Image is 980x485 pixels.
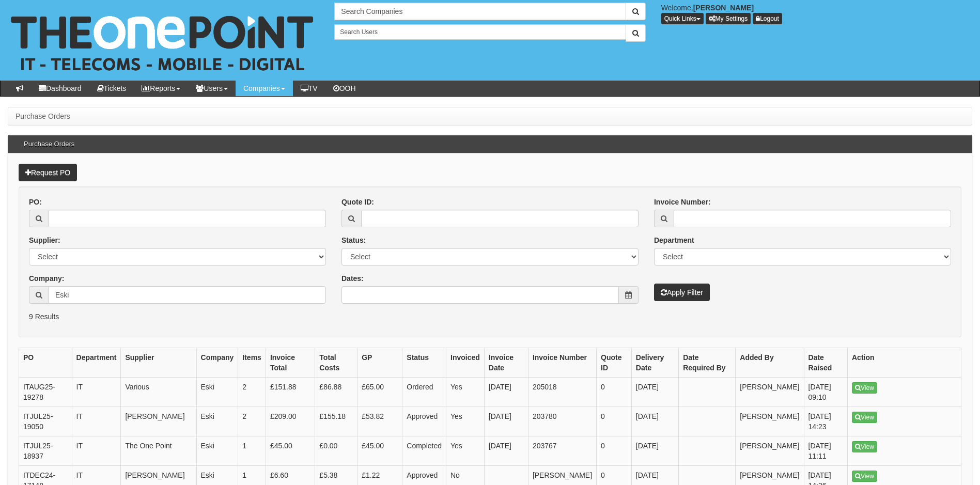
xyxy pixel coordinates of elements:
[238,407,266,436] td: 2
[402,436,446,466] td: Completed
[852,441,877,452] a: View
[196,407,238,436] td: Eski
[484,436,528,466] td: [DATE]
[706,13,751,24] a: My Settings
[293,81,325,96] a: TV
[29,197,42,207] label: PO:
[597,436,632,466] td: 0
[804,348,848,378] th: Date Raised
[266,436,315,466] td: £45.00
[196,436,238,466] td: Eski
[19,407,72,436] td: ITJUL25-19050
[402,378,446,407] td: Ordered
[446,436,485,466] td: Yes
[679,348,736,378] th: Date Required By
[528,407,596,436] td: 203780
[315,436,357,466] td: £0.00
[266,348,315,378] th: Invoice Total
[631,436,678,466] td: [DATE]
[852,471,877,482] a: View
[19,348,72,378] th: PO
[654,235,694,245] label: Department
[693,4,754,12] b: [PERSON_NAME]
[402,348,446,378] th: Status
[597,407,632,436] td: 0
[341,273,364,284] label: Dates:
[357,436,402,466] td: £45.00
[357,348,402,378] th: GP
[804,436,848,466] td: [DATE] 11:11
[134,81,188,96] a: Reports
[29,235,60,245] label: Supplier:
[446,407,485,436] td: Yes
[631,348,678,378] th: Delivery Date
[484,407,528,436] td: [DATE]
[19,378,72,407] td: ITAUG25-19278
[736,407,804,436] td: [PERSON_NAME]
[196,348,238,378] th: Company
[736,348,804,378] th: Added By
[528,378,596,407] td: 205018
[236,81,293,96] a: Companies
[852,412,877,423] a: View
[341,197,374,207] label: Quote ID:
[238,348,266,378] th: Items
[334,24,626,40] input: Search Users
[19,164,77,181] a: Request PO
[72,378,121,407] td: IT
[121,436,196,466] td: The One Point
[848,348,961,378] th: Action
[196,378,238,407] td: Eski
[597,348,632,378] th: Quote ID
[357,378,402,407] td: £65.00
[315,348,357,378] th: Total Costs
[72,407,121,436] td: IT
[15,111,70,121] li: Purchase Orders
[315,378,357,407] td: £86.88
[19,436,72,466] td: ITJUL25-18937
[654,197,711,207] label: Invoice Number:
[661,13,704,24] button: Quick Links
[446,348,485,378] th: Invoiced
[804,407,848,436] td: [DATE] 14:23
[89,81,134,96] a: Tickets
[72,436,121,466] td: IT
[29,273,64,284] label: Company:
[484,348,528,378] th: Invoice Date
[654,284,710,301] button: Apply Filter
[736,378,804,407] td: [PERSON_NAME]
[325,81,364,96] a: OOH
[804,378,848,407] td: [DATE] 09:10
[446,378,485,407] td: Yes
[631,378,678,407] td: [DATE]
[121,378,196,407] td: Various
[484,378,528,407] td: [DATE]
[121,407,196,436] td: [PERSON_NAME]
[357,407,402,436] td: £53.82
[238,436,266,466] td: 1
[753,13,782,24] a: Logout
[188,81,236,96] a: Users
[19,135,80,153] h3: Purchase Orders
[266,407,315,436] td: £209.00
[402,407,446,436] td: Approved
[654,3,980,24] div: Welcome,
[528,348,596,378] th: Invoice Number
[631,407,678,436] td: [DATE]
[315,407,357,436] td: £155.18
[29,311,951,322] p: 9 Results
[266,378,315,407] td: £151.88
[31,81,89,96] a: Dashboard
[72,348,121,378] th: Department
[597,378,632,407] td: 0
[334,3,626,20] input: Search Companies
[341,235,366,245] label: Status:
[121,348,196,378] th: Supplier
[238,378,266,407] td: 2
[736,436,804,466] td: [PERSON_NAME]
[528,436,596,466] td: 203767
[852,382,877,394] a: View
